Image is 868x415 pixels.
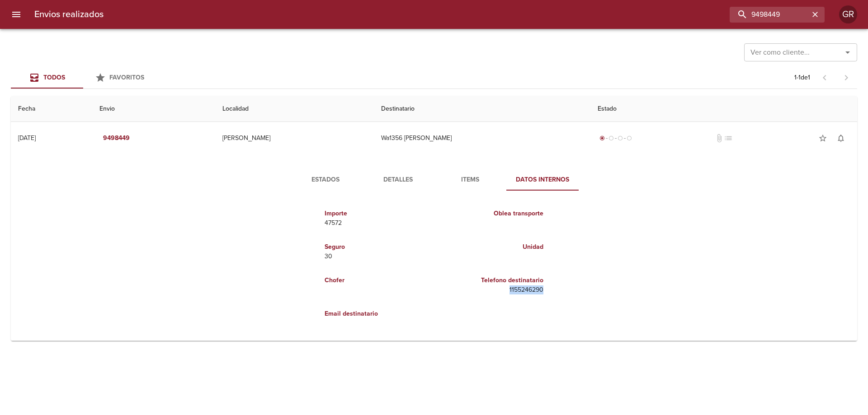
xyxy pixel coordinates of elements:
[289,169,579,191] div: Tabs detalle de guia
[325,252,430,261] p: 30
[367,174,429,186] span: Detalles
[325,275,430,285] h6: Chofer
[374,96,591,122] th: Destinatario
[814,129,832,147] button: Agregar a favoritos
[438,242,543,252] h6: Unidad
[92,96,215,122] th: Envio
[34,7,104,22] h6: Envios realizados
[599,135,605,141] span: radio_button_checked
[103,133,130,144] em: 9498449
[590,96,857,122] th: Estado
[627,135,632,141] span: radio_button_unchecked
[715,134,724,143] span: No tiene documentos adjuntos
[11,67,156,89] div: Tabs Envios
[325,242,430,252] h6: Seguro
[109,74,144,81] span: Favoritos
[325,309,430,319] h6: Email destinatario
[295,174,356,186] span: Estados
[438,209,543,219] h6: Oblea transporte
[618,135,623,141] span: radio_button_unchecked
[438,275,543,285] h6: Telefono destinatario
[818,134,827,143] span: star_border
[439,174,501,186] span: Items
[43,74,65,81] span: Todos
[835,67,857,89] span: Pagina siguiente
[841,46,854,59] button: Abrir
[839,5,857,23] div: GR
[730,7,809,23] input: buscar
[832,129,850,147] button: Activar notificaciones
[215,122,373,154] td: [PERSON_NAME]
[438,285,543,294] p: 1155246290
[215,96,373,122] th: Localidad
[374,122,591,154] td: Wa1356 [PERSON_NAME]
[325,219,430,228] p: 47572
[99,130,133,147] button: 9498449
[724,134,733,143] span: No tiene pedido asociado
[598,134,634,143] div: Generado
[836,134,845,143] span: notifications_none
[794,73,810,82] p: 1 - 1 de 1
[512,174,573,186] span: Datos Internos
[11,96,92,122] th: Fecha
[609,135,614,141] span: radio_button_unchecked
[839,5,857,23] div: Abrir información de usuario
[814,73,835,82] span: Pagina anterior
[18,134,36,142] div: [DATE]
[325,209,430,219] h6: Importe
[5,4,27,25] button: menu
[11,96,857,341] table: Tabla de envíos del cliente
